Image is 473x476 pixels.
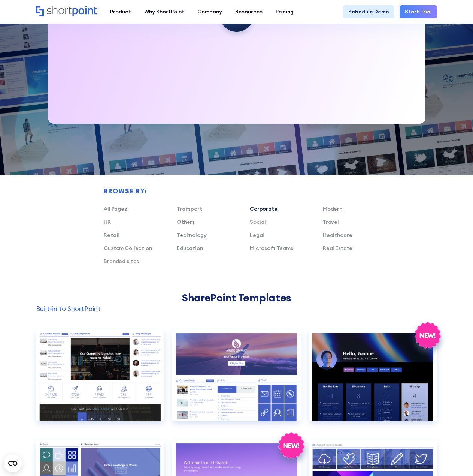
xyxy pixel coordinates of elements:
p: Built-in to ShortPoint [36,304,437,314]
a: Education [177,245,203,251]
a: Resources [228,5,269,18]
a: Corporate [250,205,278,212]
a: Why ShortPoint [137,5,191,18]
a: Social [250,219,266,225]
a: Retail [104,232,119,238]
a: Company [191,5,228,18]
a: Healthcare [323,232,352,238]
h2: SharePoint Templates [36,292,437,304]
button: Open CMP widget [4,454,22,472]
a: Product [103,5,137,18]
a: Custom Collection [104,245,152,251]
a: Modern [323,205,342,212]
a: Start Trial [400,5,437,18]
div: Product [110,8,131,16]
a: Travel [323,219,339,225]
a: Technology [177,232,207,238]
a: Real Estate [323,245,352,251]
a: Branded sites [104,258,139,265]
div: Resources [235,8,263,16]
a: Transport [177,205,202,212]
div: Pricing [276,8,294,16]
a: HR [104,219,111,225]
a: Pricing [269,5,300,18]
a: Home [36,6,97,17]
iframe: Chat Widget [338,389,473,476]
a: Others [177,219,195,225]
a: Airlines 1 [36,329,164,432]
a: Microsoft Teams [250,245,293,251]
div: Company [197,8,222,16]
a: Airlines 2 [172,329,301,432]
a: Legal [250,232,264,238]
a: All Pages [104,205,127,212]
div: Why ShortPoint [144,8,184,16]
a: Schedule Demo [343,5,394,18]
a: Communication [309,329,437,432]
h2: Browse by: [104,187,396,195]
